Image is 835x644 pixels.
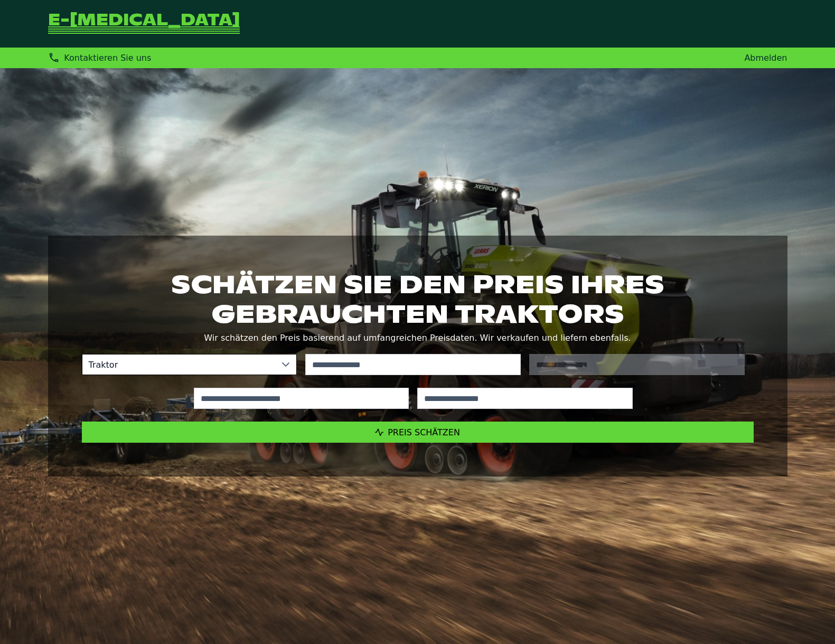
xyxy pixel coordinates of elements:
[64,53,151,63] span: Kontaktieren Sie uns
[82,269,754,329] h1: Schätzen Sie den Preis Ihres gebrauchten Traktors
[48,52,152,64] div: Kontaktieren Sie uns
[82,354,276,375] span: Traktor
[48,13,240,35] a: Zurück zur Startseite
[744,53,787,63] a: Abmelden
[82,422,754,443] button: Preis schätzen
[82,331,754,346] p: Wir schätzen den Preis basierend auf umfangreichen Preisdaten. Wir verkaufen und liefern ebenfalls.
[388,427,460,437] span: Preis schätzen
